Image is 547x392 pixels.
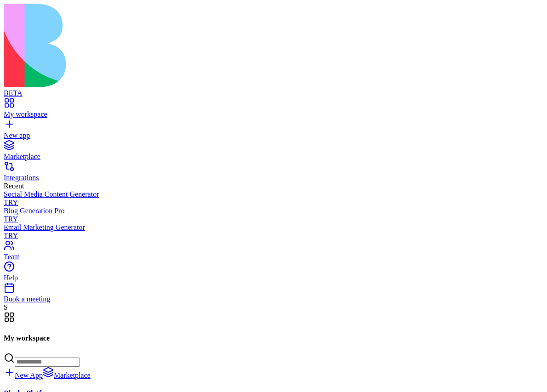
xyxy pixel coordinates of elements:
[4,232,543,240] div: TRY
[4,266,543,282] a: Help
[4,223,543,232] div: Email Marketing Generator
[4,165,543,182] a: Integrations
[4,207,543,223] a: Blog Generation ProTRY
[4,4,373,87] img: logo
[43,371,91,379] a: Marketplace
[4,182,24,190] span: Recent
[4,287,543,303] a: Book a meeting
[4,123,543,140] a: New app
[4,199,543,207] div: TRY
[4,144,543,161] a: Marketplace
[4,153,543,161] div: Marketplace
[4,244,543,261] a: Team
[4,190,543,199] div: Social Media Content Generator
[4,131,543,140] div: New app
[4,334,543,342] h4: My workspace
[4,207,543,215] div: Blog Generation Pro
[4,174,543,182] div: Integrations
[4,215,543,223] div: TRY
[4,303,8,311] span: S
[4,274,543,282] div: Help
[4,371,43,379] a: New App
[4,223,543,240] a: Email Marketing GeneratorTRY
[4,295,543,303] div: Book a meeting
[4,190,543,207] a: Social Media Content GeneratorTRY
[4,81,543,97] a: BETA
[4,253,543,261] div: Team
[4,110,543,119] div: My workspace
[4,102,543,119] a: My workspace
[4,89,543,97] div: BETA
